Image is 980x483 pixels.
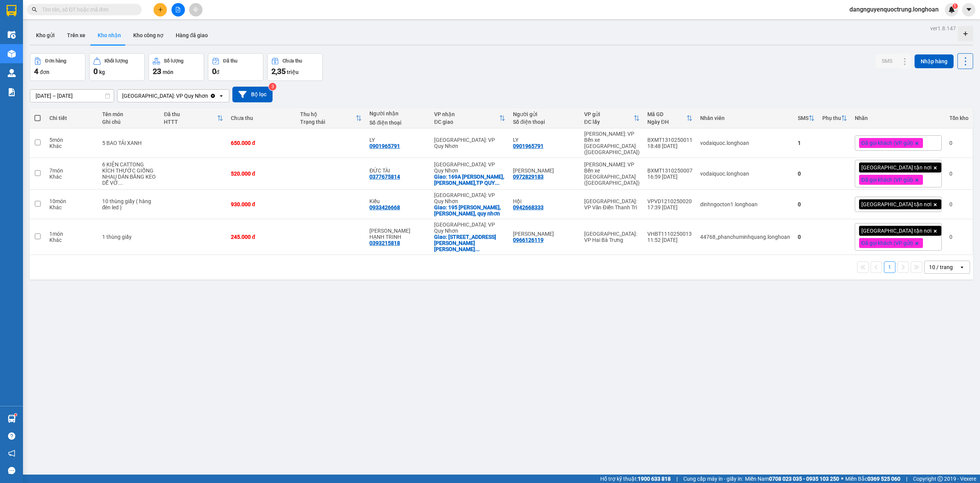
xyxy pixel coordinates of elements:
[434,111,499,117] div: VP nhận
[49,231,95,237] div: 1 món
[959,264,965,270] svg: open
[861,227,931,234] span: [GEOGRAPHIC_DATA] tận nơi
[700,234,790,240] div: 44768_phanchuminhquang.longhoan
[861,164,931,171] span: [GEOGRAPHIC_DATA] tận nơi
[61,26,91,44] button: Trên xe
[884,261,895,273] button: 1
[269,83,276,90] sup: 3
[40,69,49,75] span: đơn
[513,204,544,210] div: 0942668333
[102,119,157,125] div: Ghi chú
[149,53,204,81] button: Số lượng23món
[231,234,292,240] div: 245.000 đ
[938,476,943,481] span: copyright
[861,240,913,246] span: Đã gọi khách (VP gửi)
[193,7,198,12] span: aim
[296,108,366,128] th: Toggle SortBy
[949,201,969,207] div: 0
[647,119,686,125] div: Ngày ĐH
[127,26,170,44] button: Kho công nợ
[300,111,356,117] div: Thu hộ
[949,115,969,121] div: Tồn kho
[216,69,219,75] span: đ
[513,143,544,149] div: 0901965791
[700,171,790,177] div: vodaiquoc.longhoan
[513,198,577,204] div: Hội
[42,5,132,14] input: Tìm tên, số ĐT hoặc mã đơn
[369,174,400,180] div: 0377675814
[513,231,577,237] div: Thanh Nhàn
[929,263,953,271] div: 10 / trang
[99,69,105,75] span: kg
[915,54,954,68] button: Nhập hàng
[300,119,356,125] div: Trạng thái
[369,198,426,204] div: Kiều
[105,58,128,64] div: Khối lượng
[647,231,693,237] div: VHBT1110250013
[434,222,505,234] div: [GEOGRAPHIC_DATA]: VP Quy Nhơn
[434,119,499,125] div: ĐC giao
[30,53,85,81] button: Đơn hàng4đơn
[584,131,640,155] div: [PERSON_NAME]: VP Bến xe [GEOGRAPHIC_DATA] ([GEOGRAPHIC_DATA])
[231,140,292,146] div: 650.000 đ
[822,115,841,121] div: Phụ thu
[867,476,900,482] strong: 0369 525 060
[818,108,851,128] th: Toggle SortBy
[513,111,577,117] div: Người gửi
[798,171,815,177] div: 0
[232,87,273,102] button: Bộ lọc
[434,161,505,174] div: [GEOGRAPHIC_DATA]: VP Quy Nhơn
[513,119,577,125] div: Số điện thoại
[122,92,208,100] div: [GEOGRAPHIC_DATA]: VP Quy Nhơn
[154,3,167,16] button: plus
[160,108,227,128] th: Toggle SortBy
[8,432,15,440] span: question-circle
[283,58,302,64] div: Chưa thu
[102,161,157,186] div: 6 KIỆN CATTONG KÍCH THƯỚC GIỐNG NHAU DÁN BĂNG KEO DỄ VỠ + 1 KIỆN CATONG NHỎ BỌC XỐP DÁN BĂNG KEO ...
[15,414,17,416] sup: 1
[584,231,640,243] div: [GEOGRAPHIC_DATA]: VP Hai Bà Trưng
[513,174,544,180] div: 0972829183
[841,477,843,480] span: ⚪️
[369,228,426,240] div: HỒ NỮ HẠNH TRINH
[861,201,931,208] span: [GEOGRAPHIC_DATA] tận nơi
[644,108,696,128] th: Toggle SortBy
[700,115,790,121] div: Nhân viên
[91,26,127,44] button: Kho nhận
[700,140,790,146] div: vodaiquoc.longhoan
[8,69,16,77] img: warehouse-icon
[700,201,790,207] div: dinhngocton1.longhoan
[7,5,16,16] img: logo-vxr
[495,180,500,186] span: ...
[769,476,839,482] strong: 0708 023 035 - 0935 103 250
[647,237,693,243] div: 11:52 [DATE]
[49,174,95,180] div: Khác
[34,67,38,76] span: 4
[49,137,95,143] div: 5 món
[212,67,216,76] span: 0
[45,58,66,64] div: Đơn hàng
[580,108,644,128] th: Toggle SortBy
[745,475,839,483] span: Miền Nam
[102,234,157,240] div: 1 thùng giấy
[958,26,973,41] div: Tạo kho hàng mới
[798,201,815,207] div: 0
[30,90,114,102] input: Select a date range.
[231,115,292,121] div: Chưa thu
[369,240,400,246] div: 0393215818
[861,176,913,183] span: Đã gọi khách (VP gửi)
[209,92,210,100] input: Selected Bình Định: VP Quy Nhơn.
[30,26,61,44] button: Kho gửi
[208,53,263,81] button: Đã thu0đ
[218,93,224,99] svg: open
[158,7,163,12] span: plus
[647,198,693,204] div: VPVD1210250020
[369,168,426,174] div: ĐỨC TÀI
[906,475,907,483] span: |
[171,3,185,16] button: file-add
[189,3,203,16] button: aim
[49,168,95,174] div: 7 món
[600,475,671,483] span: Hỗ trợ kỹ thuật:
[949,234,969,240] div: 0
[369,110,426,117] div: Người nhận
